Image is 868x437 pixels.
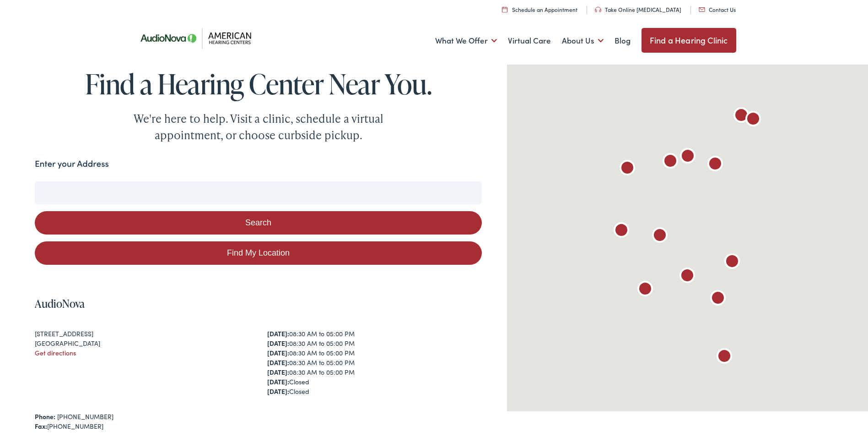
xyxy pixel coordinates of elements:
[435,24,497,58] a: What We Offer
[35,348,76,357] a: Get directions
[721,251,743,273] div: AudioNova
[35,421,482,431] div: [PHONE_NUMBER]
[35,181,482,204] input: Enter your address or zip code
[502,5,577,13] a: Schedule an Appointment
[35,412,55,421] strong: Phone:
[35,421,47,431] strong: Fax:
[659,151,681,173] div: American Hearing Centers by AudioNova
[267,367,289,377] strong: [DATE]:
[649,225,671,247] div: AudioNova
[508,24,551,58] a: Virtual Care
[562,24,604,58] a: About Us
[35,211,482,235] button: Search
[35,296,85,311] a: AudioNova
[35,157,109,170] label: Enter your Address
[267,348,289,357] strong: [DATE]:
[595,7,601,12] img: utility icon
[595,5,681,13] a: Take Online [MEDICAL_DATA]
[699,5,736,13] a: Contact Us
[742,109,764,131] div: AudioNova
[267,329,289,338] strong: [DATE]:
[634,279,656,301] div: AudioNova
[677,146,699,168] div: AudioNova
[35,241,482,265] a: Find My Location
[35,69,482,99] h1: Find a Hearing Center Near You.
[35,329,249,339] div: [STREET_ADDRESS]
[713,346,735,368] div: AudioNova
[676,266,698,288] div: AudioNova
[642,28,736,53] a: Find a Hearing Clinic
[267,377,289,386] strong: [DATE]:
[704,154,726,176] div: American Hearing Centers by AudioNova
[57,412,113,421] a: [PHONE_NUMBER]
[502,6,507,12] img: utility icon
[267,387,289,396] strong: [DATE]:
[707,288,729,310] div: AudioNova
[267,329,482,396] div: 08:30 AM to 05:00 PM 08:30 AM to 05:00 PM 08:30 AM to 05:00 PM 08:30 AM to 05:00 PM 08:30 AM to 0...
[699,7,705,12] img: utility icon
[267,358,289,367] strong: [DATE]:
[610,220,632,242] div: AudioNova
[267,339,289,348] strong: [DATE]:
[35,339,249,348] div: [GEOGRAPHIC_DATA]
[615,24,631,58] a: Blog
[616,158,638,180] div: AudioNova
[112,110,405,143] div: We're here to help. Visit a clinic, schedule a virtual appointment, or choose curbside pickup.
[730,105,752,127] div: AudioNova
